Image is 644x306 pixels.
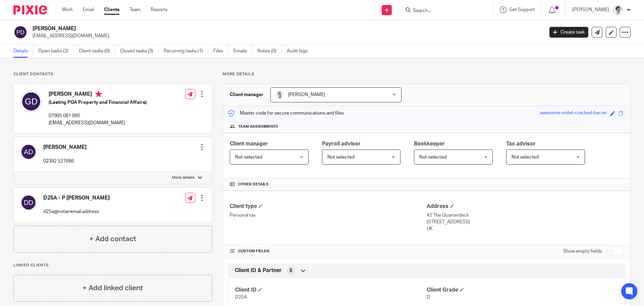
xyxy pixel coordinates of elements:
span: Not selected [327,155,355,160]
p: 07985 091 095 [49,113,147,119]
a: Create task [549,27,588,38]
span: Not selected [235,155,262,160]
span: Team assignments [238,124,278,129]
a: Recurring tasks (1) [164,45,208,58]
img: Andy_2025.jpg [276,91,284,99]
span: Get Support [509,7,535,12]
p: [EMAIL_ADDRESS][DOMAIN_NAME] [49,120,147,126]
span: Client manager [230,141,268,146]
span: Bookkeeper [414,141,445,146]
a: Emails [233,45,252,58]
h3: Client manager [230,91,264,98]
a: Files [213,45,228,58]
p: 42 The Quarterdeck [427,212,624,219]
span: Other details [238,182,269,187]
img: svg%3E [20,144,37,160]
span: 5 [289,267,292,274]
img: svg%3E [20,91,42,112]
img: Pixie [13,5,47,14]
label: Show empty fields [563,248,602,255]
h4: + Add contact [89,234,136,244]
span: Not selected [512,155,539,160]
span: Not selected [419,155,446,160]
h4: Client ID [235,287,427,294]
a: Open tasks (2) [38,45,74,58]
img: svg%3E [13,25,28,39]
h4: Client Grade [427,287,618,294]
h4: Client type [230,203,427,210]
h4: Address [427,203,624,210]
p: [STREET_ADDRESS] [427,219,624,225]
h4: CUSTOM FIELDS [230,249,427,254]
p: More details [223,72,631,77]
p: UK [427,225,624,232]
p: [EMAIL_ADDRESS][DOMAIN_NAME] [33,33,539,39]
div: awesome-violet-cracked-bacon [540,110,607,117]
a: Audit logs [287,45,313,58]
img: svg%3E [20,194,37,211]
a: Details [13,45,33,58]
h4: + Add linked client [83,283,143,293]
h5: (Lasting POA Property and Financial Affairs) [49,99,147,106]
a: Notes (0) [257,45,282,58]
p: Client contacts [13,72,212,77]
p: More details [172,175,195,180]
i: Primary [95,91,102,97]
span: [PERSON_NAME] [288,92,325,97]
h2: [PERSON_NAME] [33,25,438,32]
span: Tax advisor [506,141,536,146]
p: d25a@notanemail.address [43,208,110,215]
a: Work [62,6,73,13]
span: D [427,295,430,300]
h4: [PERSON_NAME] [49,91,147,99]
a: Clients [104,6,119,13]
span: Payroll advisor [322,141,361,146]
a: Team [129,6,141,13]
h4: [PERSON_NAME] [43,144,87,151]
span: Client ID & Partner [235,267,282,274]
input: Search [412,8,473,14]
p: [PERSON_NAME] [572,6,609,13]
p: Linked clients [13,263,212,268]
h4: D25A - P [PERSON_NAME] [43,194,110,202]
a: Closed tasks (3) [120,45,159,58]
p: Master code for secure communications and files [228,110,344,117]
span: D25A [235,295,247,300]
img: Adam_2025.jpg [612,5,623,15]
p: Personal tax [230,212,427,219]
p: 02392 527698 [43,158,87,165]
a: Reports [151,6,167,13]
a: Email [83,6,94,13]
a: Client tasks (0) [79,45,115,58]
